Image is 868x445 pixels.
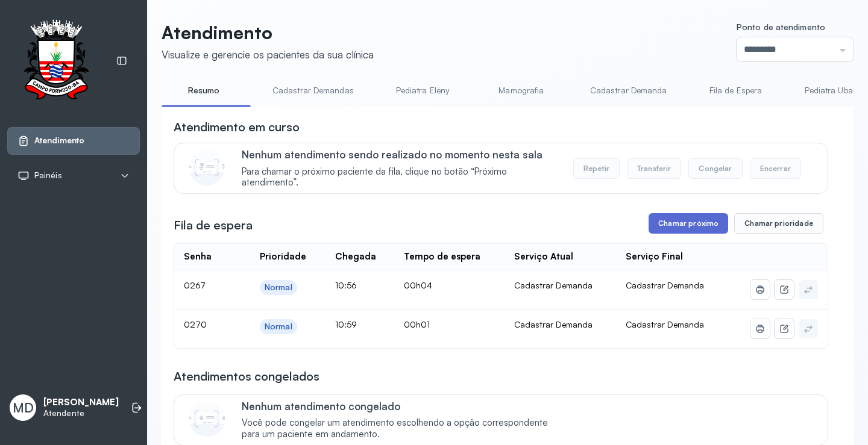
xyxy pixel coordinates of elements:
span: Cadastrar Demanda [626,319,704,329]
div: Cadastrar Demanda [514,280,607,291]
span: Você pode congelar um atendimento escolhendo a opção correspondente para um paciente em andamento. [242,417,561,440]
button: Transferir [627,158,682,179]
h3: Fila de espera [174,217,253,234]
button: Encerrar [750,158,801,179]
a: Cadastrar Demandas [260,81,366,101]
span: Cadastrar Demanda [626,280,704,290]
img: Imagem de CalloutCard [189,149,225,185]
span: 10:56 [335,280,357,290]
a: Pediatra Eleny [380,81,465,101]
button: Chamar prioridade [734,213,823,234]
img: Imagem de CalloutCard [189,400,225,437]
span: 00h01 [404,319,430,329]
p: Atendente [43,408,119,419]
div: Senha [184,251,212,263]
span: Painéis [34,170,62,181]
button: Congelar [688,158,742,179]
div: Chegada [335,251,376,263]
a: Mamografia [479,81,564,101]
p: Nenhum atendimento congelado [242,400,561,412]
div: Tempo de espera [404,251,480,263]
h3: Atendimentos congelados [174,368,319,385]
div: Cadastrar Demanda [514,319,607,330]
p: Nenhum atendimento sendo realizado no momento nesta sala [242,148,561,161]
a: Resumo [162,81,246,101]
h3: Atendimento em curso [174,119,300,135]
a: Cadastrar Demanda [578,81,679,101]
a: Fila de Espera [694,81,778,101]
div: Serviço Atual [514,251,573,263]
span: 0270 [184,319,207,329]
div: Normal [265,282,292,293]
p: Atendimento [162,22,374,43]
span: Para chamar o próximo paciente da fila, clique no botão “Próximo atendimento”. [242,166,561,189]
span: 00h04 [404,280,432,290]
span: Ponto de atendimento [737,22,825,32]
a: Atendimento [17,135,130,147]
img: Logotipo do estabelecimento [13,19,99,103]
p: [PERSON_NAME] [43,397,119,408]
div: Prioridade [260,251,306,263]
div: Normal [265,322,292,332]
span: 10:59 [335,319,357,329]
button: Repetir [573,158,620,179]
span: Atendimento [34,135,84,146]
div: Serviço Final [626,251,683,263]
button: Chamar próximo [649,213,728,234]
div: Visualize e gerencie os pacientes da sua clínica [162,48,374,61]
span: 0267 [184,280,206,290]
